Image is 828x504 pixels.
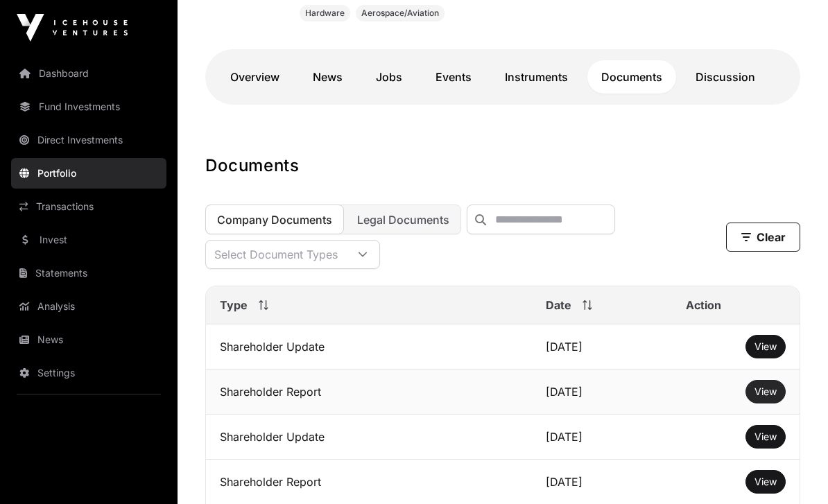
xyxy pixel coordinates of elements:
button: View [745,425,786,449]
a: View [754,385,777,399]
td: [DATE] [532,415,671,460]
button: Company Documents [205,205,344,234]
span: View [754,476,777,487]
a: Portfolio [11,158,166,189]
a: Statements [11,258,166,288]
span: Date [546,297,571,313]
a: Invest [11,225,166,255]
a: Events [422,60,485,94]
img: Icehouse Ventures Logo [17,14,128,42]
a: Direct Investments [11,125,166,155]
button: View [745,335,786,358]
a: View [754,340,777,354]
a: View [754,430,777,444]
td: Shareholder Update [206,324,532,370]
div: Select Document Types [206,241,346,268]
a: Documents [587,60,676,94]
span: Hardware [305,8,345,19]
td: Shareholder Update [206,415,532,460]
span: Company Documents [217,213,332,227]
td: [DATE] [532,324,671,370]
a: News [11,324,166,355]
span: Action [686,297,721,313]
td: Shareholder Report [206,370,532,415]
a: Discussion [682,60,769,94]
a: Analysis [11,291,166,322]
a: Jobs [362,60,416,94]
button: View [745,380,786,403]
span: View [754,431,777,442]
a: Settings [11,358,166,388]
button: Legal Documents [345,205,461,234]
a: Transactions [11,191,166,222]
a: Fund Investments [11,92,166,122]
a: View [754,475,777,489]
td: [DATE] [532,370,671,415]
h1: Documents [205,155,800,177]
button: View [745,470,786,494]
span: View [754,340,777,352]
nav: Tabs [216,60,789,94]
a: Overview [216,60,293,94]
button: Clear [726,223,800,252]
span: Legal Documents [357,213,449,227]
span: View [754,385,777,397]
iframe: Chat Widget [759,437,828,504]
a: Dashboard [11,58,166,89]
span: Type [220,297,248,313]
a: Instruments [491,60,582,94]
a: News [299,60,356,94]
span: Aerospace/Aviation [361,8,439,19]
